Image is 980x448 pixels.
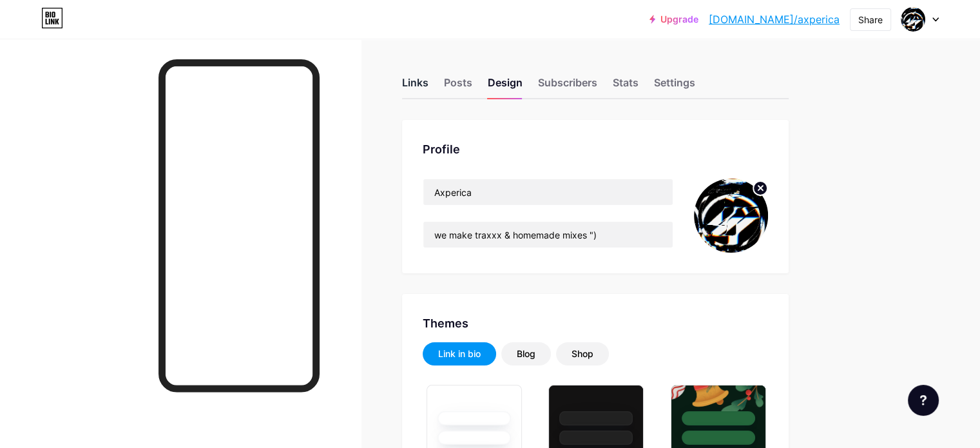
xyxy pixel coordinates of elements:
[423,222,673,248] input: Bio
[709,12,840,27] a: [DOMAIN_NAME]/axperica
[654,75,695,98] div: Settings
[694,179,768,253] img: Indy Air
[649,14,698,24] a: Upgrade
[423,179,673,205] input: Name
[538,75,597,98] div: Subscribers
[438,347,481,360] div: Link in bio
[423,141,768,158] div: Profile
[517,347,535,360] div: Blog
[488,75,523,98] div: Design
[423,315,768,332] div: Themes
[858,13,883,26] div: Share
[901,7,925,32] img: Indy Air
[613,75,639,98] div: Stats
[444,75,472,98] div: Posts
[572,347,593,360] div: Shop
[402,75,428,98] div: Links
